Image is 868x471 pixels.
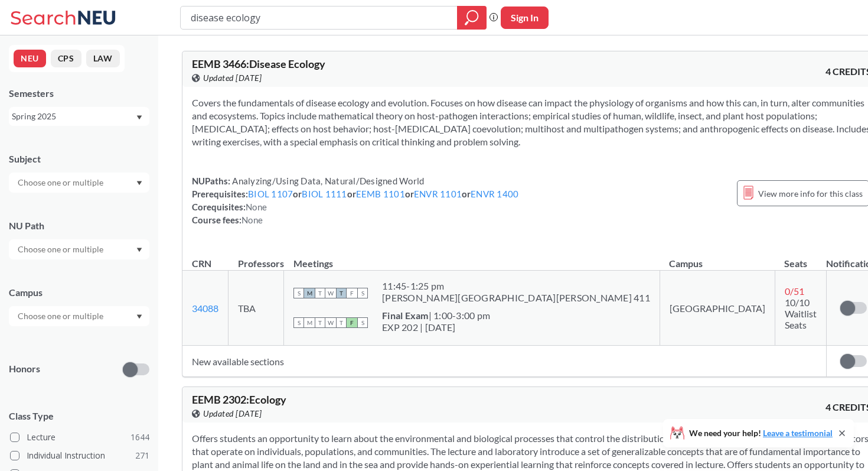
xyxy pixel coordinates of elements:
svg: Dropdown arrow [136,314,142,319]
a: BIOL 1107 [248,189,293,199]
span: We need your help! [689,429,833,437]
span: S [357,317,368,328]
button: NEU [14,50,46,67]
td: [GEOGRAPHIC_DATA] [660,271,775,346]
span: F [347,317,357,328]
svg: Dropdown arrow [136,181,142,186]
span: W [325,288,336,298]
span: T [315,317,325,328]
th: Professors [229,245,284,271]
th: Seats [775,245,826,271]
div: 11:45 - 1:25 pm [382,280,650,292]
span: M [304,317,315,328]
span: 1644 [130,431,149,444]
a: ENVR 1400 [471,189,518,199]
span: M [304,288,315,298]
span: S [357,288,368,298]
div: Spring 2025Dropdown arrow [9,107,149,126]
td: TBA [229,271,284,346]
span: F [347,288,357,298]
svg: magnifying glass [465,9,479,26]
input: Choose one or multiple [12,309,111,323]
button: CPS [51,50,81,67]
th: Campus [660,245,775,271]
div: Dropdown arrow [9,239,149,259]
p: Honors [9,362,40,376]
span: None [246,202,267,212]
input: Choose one or multiple [12,242,111,256]
span: T [336,317,347,328]
b: Final Exam [382,310,429,321]
span: Updated [DATE] [203,72,262,85]
label: Lecture [10,430,149,445]
label: Individual Instruction [10,448,149,463]
a: EEMB 1101 [356,189,405,199]
div: [PERSON_NAME][GEOGRAPHIC_DATA][PERSON_NAME] 411 [382,292,650,304]
span: Updated [DATE] [203,407,262,420]
div: magnifying glass [457,6,487,30]
div: Dropdown arrow [9,173,149,193]
span: EEMB 3466 : Disease Ecology [192,57,325,70]
span: EEMB 2302 : Ecology [192,393,286,406]
input: Choose one or multiple [12,176,111,190]
div: CRN [192,257,211,270]
div: Spring 2025 [12,110,135,123]
td: New available sections [182,346,826,377]
th: Meetings [284,245,660,271]
span: S [293,288,304,298]
span: None [242,215,263,225]
a: ENVR 1101 [414,189,462,199]
svg: Dropdown arrow [136,115,142,120]
a: Leave a testimonial [763,428,833,438]
div: Campus [9,286,149,299]
span: 10/10 Waitlist Seats [785,297,817,330]
div: Semesters [9,87,149,100]
span: T [315,288,325,298]
div: EXP 202 | [DATE] [382,321,490,333]
input: Class, professor, course number, "phrase" [190,8,449,28]
span: Analyzing/Using Data, Natural/Designed World [230,176,424,186]
div: NU Path [9,219,149,232]
a: 34088 [192,303,218,314]
div: Dropdown arrow [9,306,149,326]
span: View more info for this class [758,186,863,201]
span: 271 [135,449,149,462]
div: Subject [9,152,149,165]
div: NUPaths: Prerequisites: or or or or Corequisites: Course fees: [192,174,518,226]
svg: Dropdown arrow [136,248,142,252]
span: T [336,288,347,298]
span: W [325,317,336,328]
span: S [293,317,304,328]
button: LAW [86,50,120,67]
div: | 1:00-3:00 pm [382,310,490,321]
button: Sign In [501,7,549,29]
a: BIOL 1111 [302,189,347,199]
span: Class Type [9,410,149,423]
span: 0 / 51 [785,285,804,297]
